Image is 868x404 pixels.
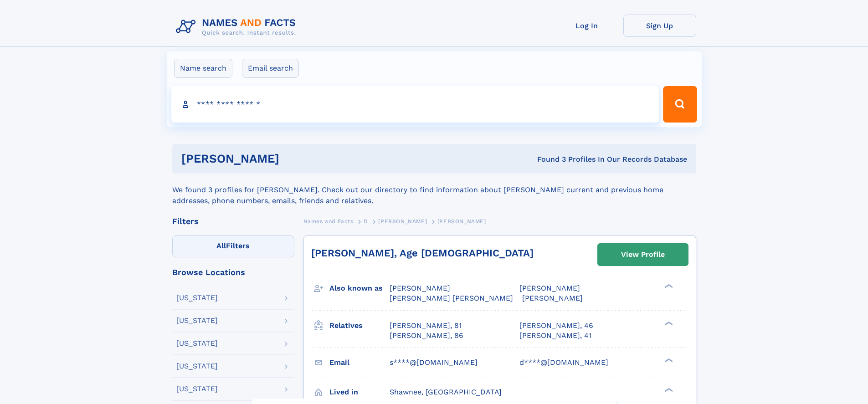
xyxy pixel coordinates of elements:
[176,385,218,393] div: [US_STATE]
[390,294,513,302] span: [PERSON_NAME] [PERSON_NAME]
[378,218,427,225] span: [PERSON_NAME]
[311,247,534,259] a: [PERSON_NAME], Age [DEMOGRAPHIC_DATA]
[303,215,354,227] a: Names and Facts
[172,15,303,39] img: Logo Names and Facts
[216,241,226,250] span: All
[390,321,462,331] a: [PERSON_NAME], 81
[519,284,580,292] span: [PERSON_NAME]
[364,218,368,225] span: D
[663,320,673,326] div: ❯
[390,388,502,396] span: Shawnee, [GEOGRAPHIC_DATA]
[174,59,232,78] label: Name search
[663,387,673,393] div: ❯
[329,318,390,333] h3: Relatives
[176,363,218,370] div: [US_STATE]
[176,294,218,302] div: [US_STATE]
[522,294,583,302] span: [PERSON_NAME]
[172,217,294,225] div: Filters
[172,174,696,206] div: We found 3 profiles for [PERSON_NAME]. Check out our directory to find information about [PERSON_...
[176,317,218,324] div: [US_STATE]
[242,59,299,78] label: Email search
[663,86,697,123] button: Search Button
[172,268,294,276] div: Browse Locations
[598,244,688,266] a: View Profile
[663,283,673,289] div: ❯
[519,331,591,341] a: [PERSON_NAME], 41
[329,281,390,296] h3: Also known as
[390,331,463,341] a: [PERSON_NAME], 86
[329,355,390,370] h3: Email
[390,284,450,292] span: [PERSON_NAME]
[176,340,218,347] div: [US_STATE]
[172,235,294,257] label: Filters
[621,244,665,265] div: View Profile
[408,154,687,164] div: Found 3 Profiles In Our Records Database
[181,153,408,164] h1: [PERSON_NAME]
[623,15,696,37] a: Sign Up
[364,215,368,227] a: D
[663,357,673,363] div: ❯
[378,215,427,227] a: [PERSON_NAME]
[171,86,659,123] input: search input
[329,384,390,400] h3: Lived in
[437,218,486,225] span: [PERSON_NAME]
[550,15,623,37] a: Log In
[519,321,593,331] a: [PERSON_NAME], 46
